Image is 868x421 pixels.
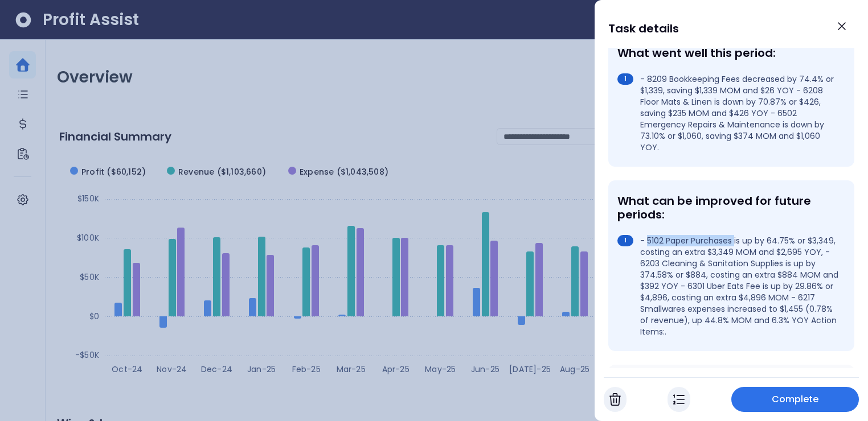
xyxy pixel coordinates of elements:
button: Close [829,14,854,39]
span: Complete [772,393,819,406]
li: - 5102 Paper Purchases is up by 64.75% or $3,349, costing an extra $3,349 MOM and $2,695 YOY, - 6... [617,235,841,337]
div: What went well this period: [617,46,841,60]
img: Cancel Task [609,393,621,406]
img: In Progress [673,393,685,406]
li: - 8209 Bookkeeping Fees decreased by 74.4% or $1,339, saving $1,339 MOM and $26 YOY - 6208 Floor ... [617,73,841,153]
button: Complete [731,387,859,412]
div: What can be improved for future periods: [617,194,841,221]
h1: Task details [608,18,679,39]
